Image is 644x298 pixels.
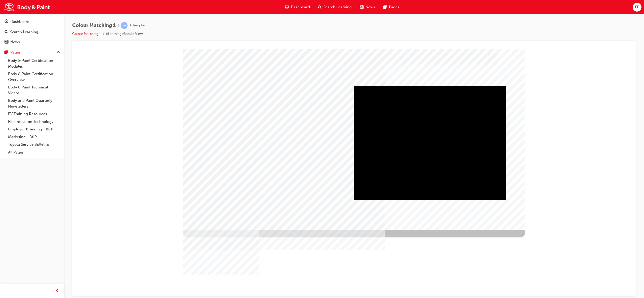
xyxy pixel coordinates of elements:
[285,4,289,10] span: guage-icon
[3,2,52,13] img: Trak
[383,4,387,10] span: pages-icon
[278,37,430,151] div: Video
[314,2,356,12] a: search-iconSearch Learning
[2,37,62,47] a: News
[6,97,62,110] a: Body and Paint Quarterly Newsletters
[5,20,8,24] span: guage-icon
[360,4,364,10] span: news-icon
[291,4,310,10] span: Dashboard
[366,4,375,10] span: News
[72,32,101,36] a: Colour Matching 1
[10,49,21,55] div: Pages
[6,118,62,126] a: Electrification Technology
[118,23,119,28] span: |
[6,141,62,148] a: Toyota Service Bulletins
[5,40,8,44] span: news-icon
[6,57,62,70] a: Body & Paint Certification Modules
[324,4,352,10] span: Search Learning
[10,29,38,35] div: Search Learning
[6,70,62,83] a: Body & Paint Certification Overview
[10,39,20,45] div: News
[2,17,62,26] a: Dashboard
[635,4,639,10] span: FF
[379,2,403,12] a: pages-iconPages
[72,23,116,28] span: Colour Matching 1
[57,49,60,56] span: up-icon
[5,50,8,55] span: pages-icon
[2,16,62,48] button: DashboardSearch LearningNews
[5,30,8,34] span: search-icon
[389,4,399,10] span: Pages
[6,133,62,141] a: Marketing - B&P
[2,48,62,57] button: Pages
[10,19,29,25] div: Dashboard
[6,83,62,97] a: Body & Paint Technical Videos
[6,110,62,118] a: EV Training Resources
[121,22,128,29] span: learningRecordVerb_ATTEMPT-icon
[106,31,143,37] li: eLearning Module View
[6,125,62,133] a: Employer Branding - B&P
[55,288,59,294] span: prev-icon
[356,2,379,12] a: news-iconNews
[318,4,321,10] span: search-icon
[2,27,62,37] a: Search Learning
[130,23,146,28] div: Attempted
[6,148,62,156] a: All Pages
[633,3,641,12] button: FF
[281,2,314,12] a: guage-iconDashboard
